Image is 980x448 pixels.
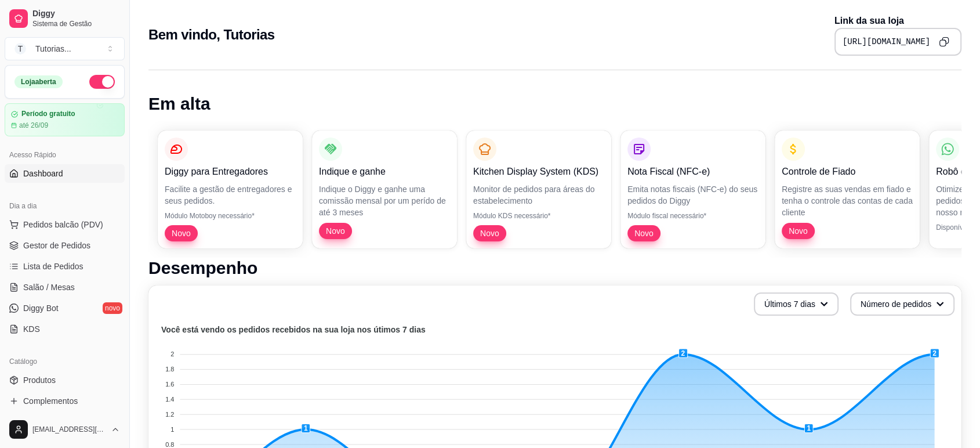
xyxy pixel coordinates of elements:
[843,36,930,48] pre: [URL][DOMAIN_NAME]
[148,93,961,114] h1: Em alta
[473,211,604,221] p: Módulo KDS necessário*
[165,381,174,388] tspan: 1.6
[5,392,125,410] a: Complementos
[23,219,103,230] span: Pedidos balcão (PDV)
[14,43,26,55] span: T
[5,164,125,183] a: Dashboard
[319,165,450,179] p: Indique e ganhe
[782,183,913,218] p: Registre as suas vendas em fiado e tenha o controle das contas de cada cliente
[321,225,350,237] span: Novo
[466,131,611,248] button: Kitchen Display System (KDS)Monitor de pedidos para áreas do estabelecimentoMódulo KDS necessário...
[319,183,450,218] p: Indique o Diggy e ganhe uma comissão mensal por um perído de até 3 meses
[148,26,275,44] h2: Bem vindo, Tutorias
[23,323,40,335] span: KDS
[165,366,174,373] tspan: 1.8
[32,19,120,28] span: Sistema de Gestão
[775,131,920,248] button: Controle de FiadoRegistre as suas vendas em fiado e tenha o controle das contas de cada clienteNovo
[850,292,954,316] button: Número de pedidos
[627,183,758,207] p: Emita notas fiscais (NFC-e) do seus pedidos do Diggy
[620,131,765,248] button: Nota Fiscal (NFC-e)Emita notas fiscais (NFC-e) do seus pedidos do DiggyMódulo fiscal necessário*Novo
[165,441,174,448] tspan: 0.8
[312,131,457,248] button: Indique e ganheIndique o Diggy e ganhe uma comissão mensal por um perído de até 3 mesesNovo
[5,5,125,32] a: DiggySistema de Gestão
[5,197,125,215] div: Dia a dia
[23,302,59,314] span: Diggy Bot
[834,14,961,28] p: Link da sua loja
[5,37,125,60] button: Select a team
[165,411,174,418] tspan: 1.2
[5,215,125,234] button: Pedidos balcão (PDV)
[165,396,174,403] tspan: 1.4
[14,75,63,88] div: Loja aberta
[21,110,75,118] article: Período gratuito
[782,165,913,179] p: Controle de Fiado
[476,227,504,239] span: Novo
[5,103,125,136] a: Período gratuitoaté 26/09
[167,227,195,239] span: Novo
[5,299,125,317] a: Diggy Botnovo
[23,168,63,179] span: Dashboard
[165,165,296,179] p: Diggy para Entregadores
[630,227,658,239] span: Novo
[32,425,106,434] span: [EMAIL_ADDRESS][DOMAIN_NAME]
[89,75,115,89] button: Alterar Status
[23,261,84,272] span: Lista de Pedidos
[5,146,125,164] div: Acesso Rápido
[23,374,56,386] span: Produtos
[627,211,758,221] p: Módulo fiscal necessário*
[754,292,839,316] button: Últimos 7 dias
[5,352,125,371] div: Catálogo
[23,395,78,407] span: Complementos
[473,165,604,179] p: Kitchen Display System (KDS)
[148,258,961,279] h1: Desempenho
[5,320,125,338] a: KDS
[935,32,953,51] button: Copy to clipboard
[165,183,296,207] p: Facilite a gestão de entregadores e seus pedidos.
[473,183,604,207] p: Monitor de pedidos para áreas do estabelecimento
[5,371,125,389] a: Produtos
[35,43,71,55] div: Tutorias ...
[165,211,296,221] p: Módulo Motoboy necessário*
[158,131,303,248] button: Diggy para EntregadoresFacilite a gestão de entregadores e seus pedidos.Módulo Motoboy necessário...
[32,9,120,19] span: Diggy
[23,281,75,293] span: Salão / Mesas
[784,225,812,237] span: Novo
[5,257,125,276] a: Lista de Pedidos
[23,240,90,251] span: Gestor de Pedidos
[170,351,174,357] tspan: 2
[5,416,125,443] button: [EMAIL_ADDRESS][DOMAIN_NAME]
[170,426,174,433] tspan: 1
[5,278,125,297] a: Salão / Mesas
[161,325,426,334] text: Você está vendo os pedidos recebidos na sua loja nos útimos 7 dias
[19,121,48,130] article: até 26/09
[627,165,758,179] p: Nota Fiscal (NFC-e)
[5,236,125,255] a: Gestor de Pedidos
